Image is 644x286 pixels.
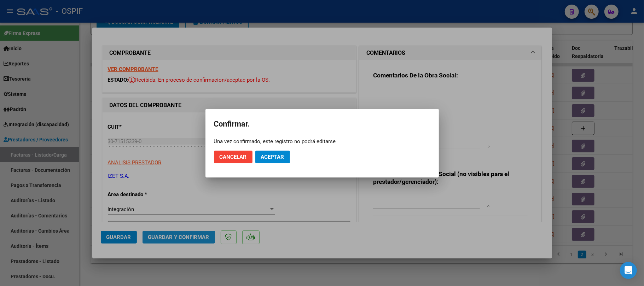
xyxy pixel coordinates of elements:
button: Cancelar [214,151,253,163]
span: Cancelar [220,154,247,160]
div: Una vez confirmado, este registro no podrá editarse [214,138,430,145]
button: Aceptar [255,151,290,163]
h2: Confirmar. [214,117,430,131]
div: Open Intercom Messenger [620,262,637,279]
span: Aceptar [261,154,284,160]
